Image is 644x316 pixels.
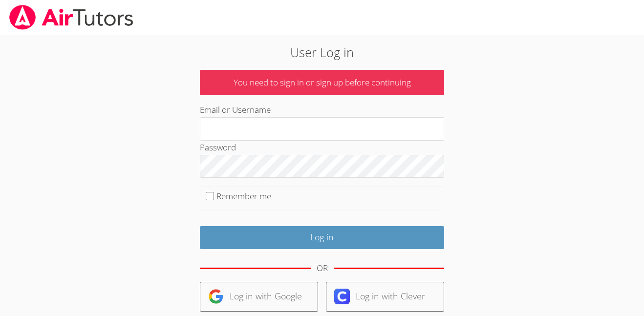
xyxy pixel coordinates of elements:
[200,226,444,249] input: Log in
[200,282,318,312] a: Log in with Google
[334,289,350,304] img: clever-logo-6eab21bc6e7a338710f1a6ff85c0baf02591cd810cc4098c63d3a4b26e2feb20.svg
[326,282,444,312] a: Log in with Clever
[200,70,444,96] p: You need to sign in or sign up before continuing
[148,43,496,62] h2: User Log in
[216,190,271,202] label: Remember me
[200,104,271,115] label: Email or Username
[317,261,328,275] div: OR
[208,289,224,304] img: google-logo-50288ca7cdecda66e5e0955fdab243c47b7ad437acaf1139b6f446037453330a.svg
[200,142,236,153] label: Password
[8,5,134,30] img: airtutors_banner-c4298cdbf04f3fff15de1276eac7730deb9818008684d7c2e4769d2f7ddbe033.png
